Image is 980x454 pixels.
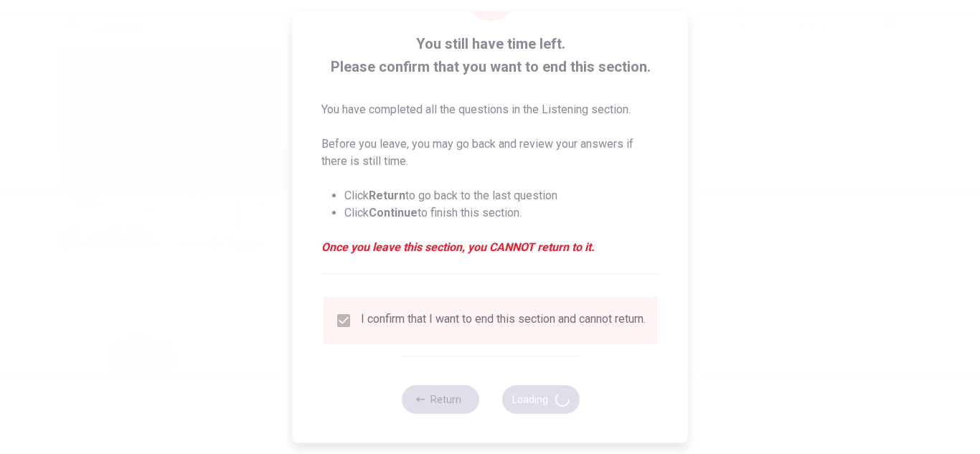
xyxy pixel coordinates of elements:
[321,32,659,78] span: You still have time left. Please confirm that you want to end this section.
[361,312,646,329] div: I confirm that I want to end this section and cannot return.
[321,136,659,170] p: Before you leave, you may go back and review your answers if there is still time.
[321,239,659,256] em: Once you leave this section, you CANNOT return to it.
[344,204,659,222] li: Click to finish this section.
[321,101,659,118] p: You have completed all the questions in the Listening section.
[401,385,479,414] button: Return
[501,385,579,414] button: Loading
[344,187,659,204] li: Click to go back to the last question
[369,189,405,202] strong: Return
[369,206,418,219] strong: Continue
